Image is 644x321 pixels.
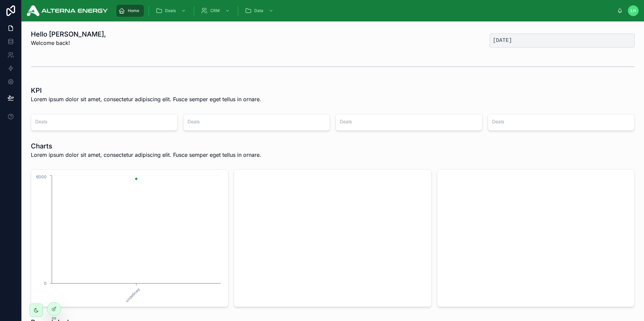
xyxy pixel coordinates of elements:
[210,8,220,13] span: CRM
[31,95,261,103] span: Lorem ipsum dolor sit amet, consectetur adipiscing elit. Fusce semper eget tellus in ornare.
[165,8,176,13] span: Deals
[243,5,277,17] a: Data
[31,29,106,39] h1: Hello [PERSON_NAME],
[31,86,261,95] h1: KPI
[631,8,636,13] span: LH
[492,118,630,125] h3: Deals
[187,118,326,125] h3: Deals
[199,5,233,17] a: CRM
[254,8,263,13] span: Data
[35,174,224,303] div: chart
[154,5,189,17] a: Deals
[31,39,106,47] span: Welcome back!
[125,287,141,303] text: undefined
[31,151,261,159] span: Lorem ipsum dolor sit amet, consectetur adipiscing elit. Fusce semper eget tellus in ornare.
[490,34,635,48] pre: [DATE]
[27,5,108,16] img: App logo
[340,118,478,125] h3: Deals
[113,3,617,18] div: scrollable content
[116,5,144,17] a: Home
[128,8,139,13] span: Home
[44,281,47,286] tspan: 0
[31,141,261,151] h1: Charts
[35,118,173,125] h3: Deals
[36,174,47,179] tspan: 6000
